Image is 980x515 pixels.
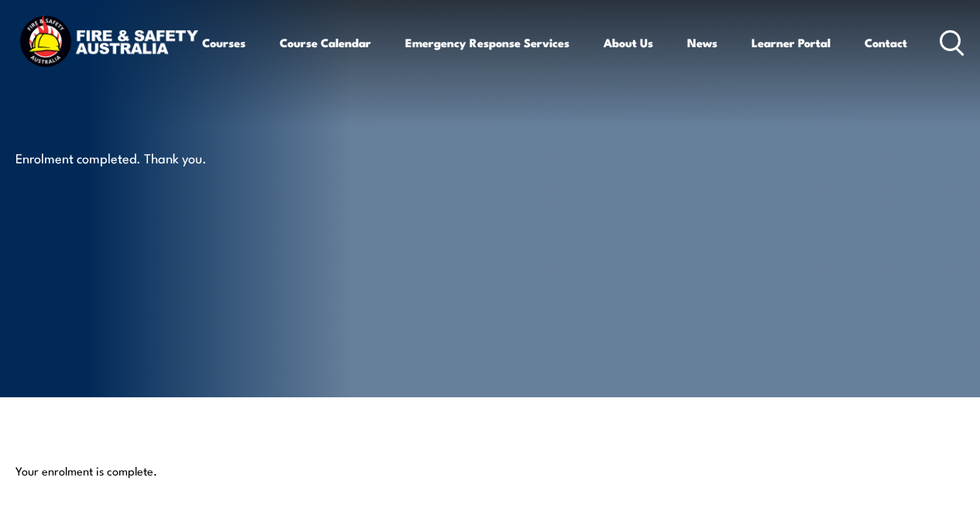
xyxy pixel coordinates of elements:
a: Emergency Response Services [405,24,569,61]
p: Your enrolment is complete. [15,463,965,479]
a: Course Calendar [280,24,371,61]
a: About Us [603,24,653,61]
a: Contact [865,24,907,61]
a: Learner Portal [751,24,830,61]
a: Courses [202,24,246,61]
a: News [687,24,717,61]
p: Enrolment completed. Thank you. [15,149,298,167]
